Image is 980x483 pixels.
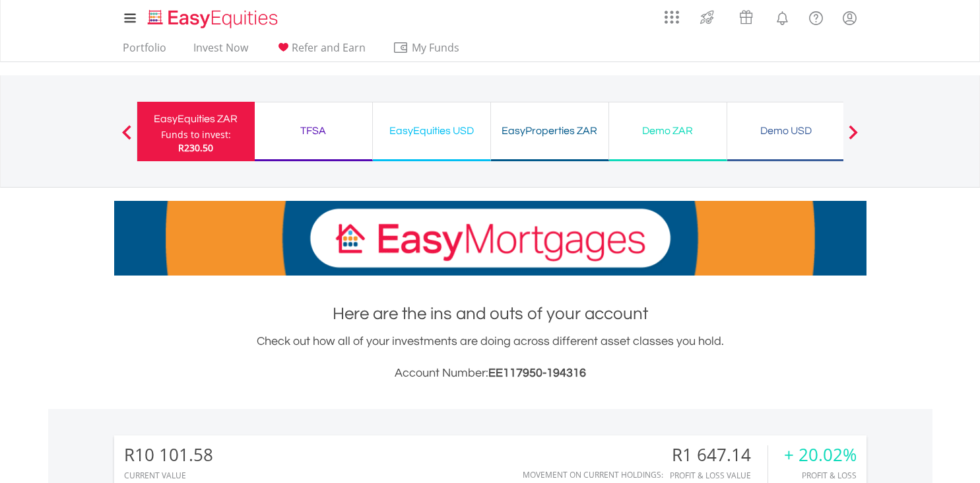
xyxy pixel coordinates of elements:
[114,364,866,383] h3: Account Number:
[656,3,688,24] a: AppsGrid
[114,332,866,383] div: Check out how all of your investments are doing across different asset classes you hold.
[784,445,857,464] div: + 20.02%
[799,3,833,30] a: FAQ's and Support
[124,471,213,480] div: CURRENT VALUE
[145,8,283,30] img: EasyEquities_Logo.png
[833,3,866,32] a: My Profile
[488,367,586,379] span: EE117950-194316
[188,41,253,61] a: Invest Now
[617,122,719,140] div: Demo ZAR
[381,122,482,140] div: EasyEquities USD
[393,39,479,56] span: My Funds
[766,3,799,30] a: Notifications
[840,131,866,145] button: Next
[114,131,140,145] button: Previous
[670,445,768,464] div: R1 647.14
[499,122,601,140] div: EasyProperties ZAR
[696,7,718,28] img: thrive-v2.svg
[727,3,766,28] a: Vouchers
[665,10,679,24] img: grid-menu-icon.svg
[735,7,757,28] img: vouchers-v2.svg
[124,445,213,464] div: R10 101.58
[670,471,768,480] div: Profit & Loss Value
[145,110,247,128] div: EasyEquities ZAR
[178,141,213,154] span: R230.50
[784,471,857,480] div: Profit & Loss
[292,40,366,55] span: Refer and Earn
[161,128,231,141] div: Funds to invest:
[263,122,364,140] div: TFSA
[117,41,172,61] a: Portfolio
[735,122,837,140] div: Demo USD
[114,201,866,276] img: EasyMortage Promotion Banner
[523,470,663,479] div: Movement on Current Holdings:
[143,3,283,30] a: Home page
[114,302,866,326] h1: Here are the ins and outs of your account
[270,41,371,61] a: Refer and Earn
